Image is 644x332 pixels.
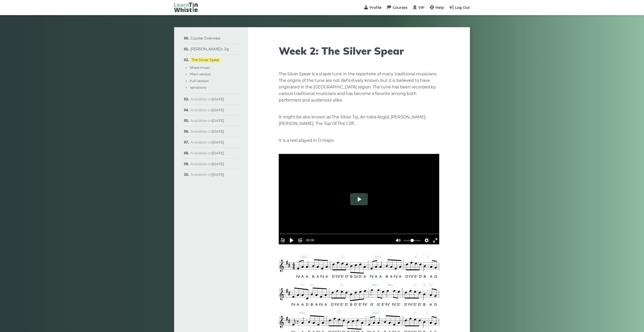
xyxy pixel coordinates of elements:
strong: [DATE] [212,108,224,112]
span: Available on [190,97,224,102]
a: Help [429,5,444,10]
a: The Silver Spear [190,58,221,62]
a: Profile [364,5,382,10]
strong: [DATE] [212,140,224,145]
h1: Week 2: The Silver Spear [279,45,439,57]
a: Course Overview [190,36,220,41]
span: Courses [393,5,407,10]
p: It might be also known as The Silver Tip, An tsleá Airgid, [PERSON_NAME], [PERSON_NAME], The Top ... [279,114,439,127]
a: Plain version [190,72,211,76]
span: Available on [190,118,224,123]
span: Available on [190,151,224,155]
a: Full version [190,79,209,83]
strong: [DATE] [212,129,224,134]
a: VIP [412,5,424,10]
strong: [DATE] [212,118,224,123]
a: Log Out [449,5,470,10]
span: Available on [190,172,224,177]
span: Available on [190,140,224,145]
a: Courses [387,5,407,10]
span: Help [435,5,444,10]
strong: [DATE] [212,97,224,102]
span: Available on [190,108,224,112]
span: Available on [190,129,224,134]
a: Variations [190,85,206,89]
strong: [DATE] [212,172,224,177]
strong: [DATE] [212,151,224,155]
p: The Silver Spear is a staple tune in the repertoire of many traditional musicians. The origins of... [279,71,439,104]
img: LearnTinWhistle.com [174,2,198,12]
strong: [DATE] [212,162,224,166]
span: Available on [190,162,224,166]
a: Sheet music [190,65,210,70]
span: Profile [370,5,382,10]
p: It is a reel played in D major. [279,137,439,144]
a: [PERSON_NAME]’s Jig [190,47,229,51]
span: Log Out [455,5,470,10]
span: VIP [418,5,424,10]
